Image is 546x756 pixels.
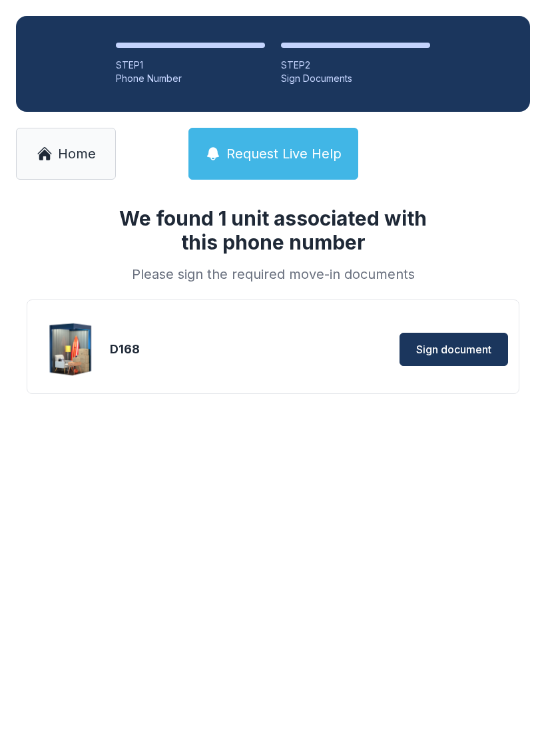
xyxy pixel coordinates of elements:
div: Phone Number [116,72,265,85]
h1: We found 1 unit associated with this phone number [103,206,443,254]
div: STEP 2 [281,59,430,72]
span: Request Live Help [226,144,342,163]
div: Please sign the required move-in documents [103,265,443,283]
div: Sign Documents [281,72,430,85]
div: STEP 1 [116,59,265,72]
span: Home [58,144,96,163]
div: D168 [110,340,270,359]
span: Sign document [416,341,491,357]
